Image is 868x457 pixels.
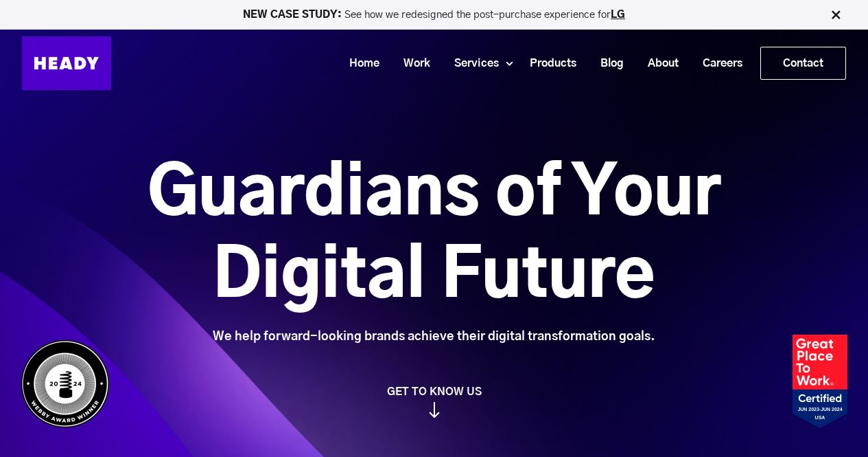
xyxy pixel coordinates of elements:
[429,402,440,418] img: arrow_down
[631,51,685,76] a: About
[611,10,625,20] a: LG
[513,51,583,76] a: Products
[829,8,843,22] img: Close Bar
[437,51,506,76] a: Services
[14,385,854,418] a: GET TO KNOW US
[125,47,846,80] div: Navigation Menu
[71,329,797,344] div: We help forward-looking brands achieve their digital transformation goals.
[685,51,749,76] a: Careers
[6,10,862,20] p: See how we redesigned the post-purchase experience for
[332,51,386,76] a: Home
[71,153,797,318] h1: Guardians of Your Digital Future
[386,51,437,76] a: Work
[583,51,631,76] a: Blog
[22,36,111,90] img: Heady_Logo_Web-01 (1)
[21,339,110,428] img: Heady_WebbyAward_Winner-4
[793,335,847,428] img: Heady_2023_Certification_Badge
[761,47,845,79] a: Contact
[243,10,344,20] strong: NEW CASE STUDY:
